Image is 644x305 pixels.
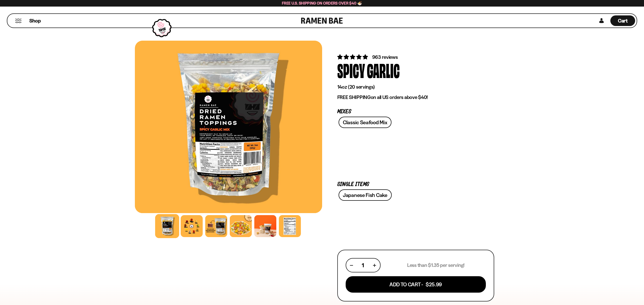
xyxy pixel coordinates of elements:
[337,54,369,60] span: 4.75 stars
[610,14,635,28] div: Cart
[339,189,392,201] a: Japanese Fish Cake
[362,262,364,268] span: 1
[407,262,465,268] p: Less than $1.35 per serving!
[282,1,362,6] span: Free U.S. Shipping on Orders over $40 🍜
[337,182,494,187] p: Single Items
[337,94,494,100] p: on all US orders above $40!
[337,84,494,90] p: 14oz (20 servings)
[346,276,486,293] button: Add To Cart - $25.99
[372,54,398,60] span: 963 reviews
[29,15,41,26] a: Shop
[337,109,494,114] p: Mixes
[618,18,628,24] span: Cart
[337,61,365,80] div: Spicy
[15,19,22,23] button: Mobile Menu Trigger
[339,117,391,128] a: Classic Seafood Mix
[29,17,41,24] span: Shop
[367,61,400,80] div: Garlic
[337,94,371,100] strong: FREE SHIPPING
